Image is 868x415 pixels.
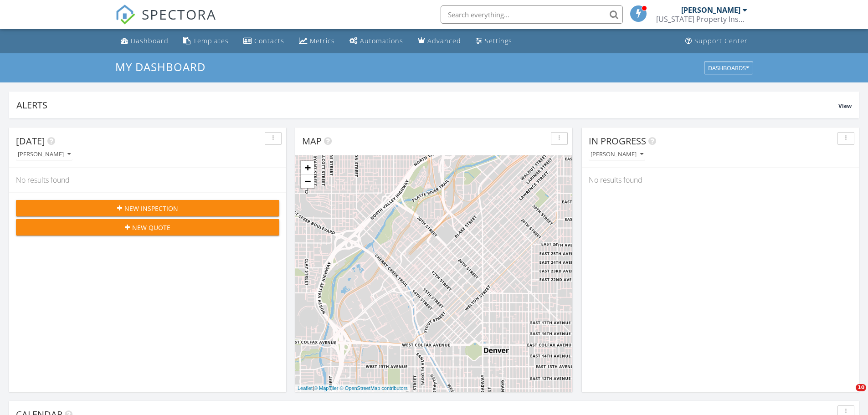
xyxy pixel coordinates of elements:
span: In Progress [589,135,646,147]
div: Alerts [16,99,838,111]
button: Dashboards [704,61,753,74]
a: Metrics [295,33,339,50]
a: Zoom out [301,174,314,188]
div: Dashboard [131,36,169,45]
div: Support Center [694,36,748,45]
iframe: Intercom live chat [837,384,859,406]
div: | [295,384,410,392]
a: Dashboard [117,33,172,50]
span: My Dashboard [115,59,205,74]
div: Settings [485,36,512,45]
div: Metrics [310,36,335,45]
div: No results found [9,168,286,192]
span: New Inspection [124,204,178,213]
button: [PERSON_NAME] [589,149,645,161]
div: Dashboards [708,65,749,71]
span: [DATE] [16,135,45,147]
a: © MapTiler [314,385,339,391]
a: Zoom in [301,161,314,174]
div: Templates [193,36,229,45]
span: 10 [856,384,866,391]
a: Automations (Basic) [346,33,407,50]
input: Search everything... [441,5,623,24]
div: Contacts [254,36,284,45]
div: [PERSON_NAME] [591,151,643,158]
div: Colorado Property Inspectors, LLC [656,15,747,24]
a: Leaflet [298,385,313,391]
img: The Best Home Inspection Software - Spectora [115,5,135,25]
a: SPECTORA [115,12,216,31]
span: View [838,102,852,110]
a: Templates [180,33,232,50]
button: New Inspection [16,200,279,216]
div: [PERSON_NAME] [18,151,71,158]
button: New Quote [16,219,279,236]
span: New Quote [132,223,170,232]
div: Advanced [427,36,461,45]
div: [PERSON_NAME] [681,5,740,15]
a: © OpenStreetMap contributors [340,385,408,391]
a: Contacts [240,33,288,50]
a: Support Center [682,33,751,50]
div: No results found [582,168,859,192]
span: SPECTORA [142,5,216,24]
div: Automations [360,36,403,45]
button: [PERSON_NAME] [16,149,72,161]
a: Advanced [414,33,465,50]
a: Settings [472,33,516,50]
span: Map [302,135,322,147]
